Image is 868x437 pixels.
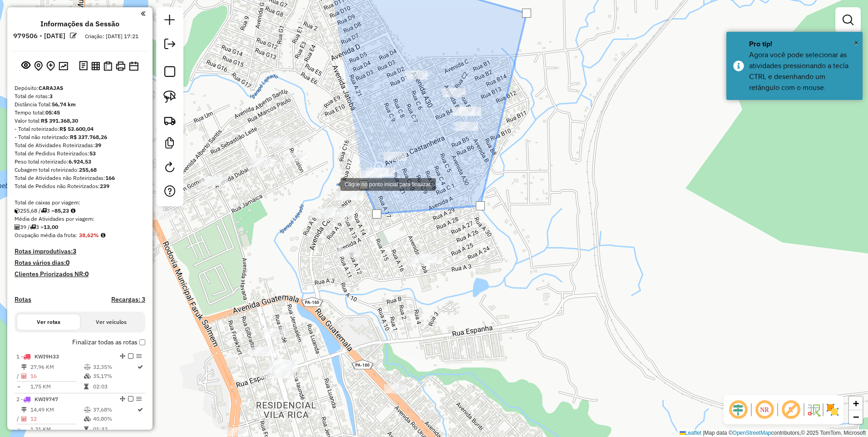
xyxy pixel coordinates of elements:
[839,11,857,29] a: Exibir filtros
[30,363,84,372] td: 27,96 KM
[15,248,145,255] h4: Rotas improdutivas:
[52,101,76,108] strong: 56,74 km
[30,405,84,414] td: 14,49 KM
[267,369,290,378] div: Atividade não roteirizada - ITAYANE CONVENIENCIA
[41,208,47,214] i: Total de rotas
[15,149,145,158] div: Total de Pedidos Roteirizados:
[15,215,145,223] div: Média de Atividades por viagem:
[105,174,115,181] strong: 166
[332,206,355,215] div: Atividade não roteirizada - ESPT DAS PATROAS
[405,70,428,79] div: Atividade não roteirizada - BAR DA LOIRA
[161,158,179,179] a: Reroteirizar Sessão
[163,90,176,103] img: Selecionar atividades - laço
[100,183,109,189] strong: 239
[127,60,140,73] button: Disponibilidade de veículos
[30,414,84,423] td: 12
[32,59,44,73] button: Centralizar mapa no depósito ou ponto de apoio
[163,114,176,127] img: Criar rota
[754,399,775,421] span: Ocultar NR
[259,369,282,378] div: Atividade não roteirizada - BAR DA KATIANE
[89,60,102,72] button: Visualizar relatório de Roteirização
[84,416,91,422] i: % de utilização da cubagem
[30,372,84,381] td: 16
[84,373,91,379] i: % de utilização da cubagem
[138,364,143,370] i: Rota otimizada
[84,427,89,432] i: Tempo total em rota
[84,364,91,370] i: % de utilização do peso
[79,166,97,173] strong: 255,68
[93,414,137,423] td: 40,80%
[40,20,119,28] h4: Informações da Sessão
[15,141,145,149] div: Total de Atividades Roteirizadas:
[15,207,145,215] div: 255,68 / 3 =
[345,181,432,188] span: Clique no ponto inicial para finalizar.
[72,338,145,347] label: Finalizar todas as rotas
[15,259,145,267] h4: Rotas vários dias:
[749,39,856,50] div: Pro tip!
[384,384,407,393] div: Atividade não roteirizada - ROTA 160 DISTRIBUIDO
[93,382,137,391] td: 02:03
[161,35,179,55] a: Exportar sessão
[733,430,771,436] a: OpenStreetMap
[57,60,70,72] button: Otimizar todas as rotas
[139,339,145,345] input: Finalizar todas as rotas
[141,8,145,19] a: Clique aqui para minimizar o painel
[77,59,89,73] button: Logs desbloquear sessão
[54,207,69,214] strong: 85,23
[15,84,145,92] div: Depósito:
[30,382,84,391] td: 1,75 KM
[849,397,863,410] a: Zoom in
[15,296,31,303] a: Rotas
[16,382,21,391] td: =
[360,171,382,180] div: Atividade não roteirizada - AGUA D NORTE UNIDADE
[71,208,75,214] i: Meta Caixas/viagem: 1,00 Diferença: 84,23
[136,353,142,359] em: Opções
[335,191,357,200] div: Atividade não roteirizada - PITSTOP CONVENIENCIA
[452,107,475,116] div: Atividade não roteirizada - DISTRIBUIDORA LOBAO
[30,224,36,230] i: Total de rotas
[677,429,868,437] div: Map data © contributors,© 2025 TomTom, Microsoft
[853,411,859,422] span: −
[414,254,437,263] div: Atividade não roteirizada - MERCADINHO L I
[226,427,248,437] div: Atividade não roteirizada - ENCONTRO DOS AMIGOS
[15,232,77,238] span: Ocupação média da frota:
[15,182,145,190] div: Total de Pedidos não Roteirizados:
[727,399,749,421] span: Ocultar deslocamento
[15,270,145,278] h4: Clientes Priorizados NR:
[252,158,274,167] div: Atividade não roteirizada - DELICIAS DE TRIGO
[854,38,858,48] span: ×
[15,117,145,125] div: Valor total:
[384,152,407,161] div: Atividade não roteirizada - REST E ESPT DA LOIRA
[199,177,222,186] div: Atividade não roteirizada - BUTECO DA ANA
[21,364,27,370] i: Distância Total
[312,209,335,218] div: Atividade não roteirizada - CONVENIENCIA 2 IRMAO
[69,158,91,165] strong: 6.924,53
[120,396,125,402] em: Alterar sequência das rotas
[35,353,59,360] span: KWI9H33
[128,396,133,402] em: Finalizar rota
[849,410,863,424] a: Zoom out
[80,314,143,330] button: Ver veículos
[15,199,145,207] div: Total de caixas por viagem:
[79,232,99,238] strong: 38,62%
[408,257,430,266] div: Atividade não roteirizada - MERCADINHO L I
[44,59,57,73] button: Adicionar Atividades
[15,100,145,109] div: Distância Total:
[16,414,21,423] td: /
[15,92,145,100] div: Total de rotas:
[59,125,94,132] strong: R$ 53.600,04
[15,224,20,230] i: Total de Atividades
[325,212,347,221] div: Atividade não roteirizada - CONVENIENCIA 2 IRMAO
[84,384,89,389] i: Tempo total em rota
[16,372,21,381] td: /
[161,11,179,31] a: Nova sessão e pesquisa
[45,109,60,116] strong: 05:45
[249,347,272,356] div: Atividade não roteirizada - TEXAS BEER
[81,32,142,40] div: Criação: [DATE] 17:21
[95,142,101,149] strong: 39
[152,211,175,220] div: Atividade não roteirizada - EDNEIA PEREIRA DA SI
[70,134,107,140] strong: R$ 337.768,26
[15,158,145,166] div: Peso total roteirizado:
[15,166,145,174] div: Cubagem total roteirizado:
